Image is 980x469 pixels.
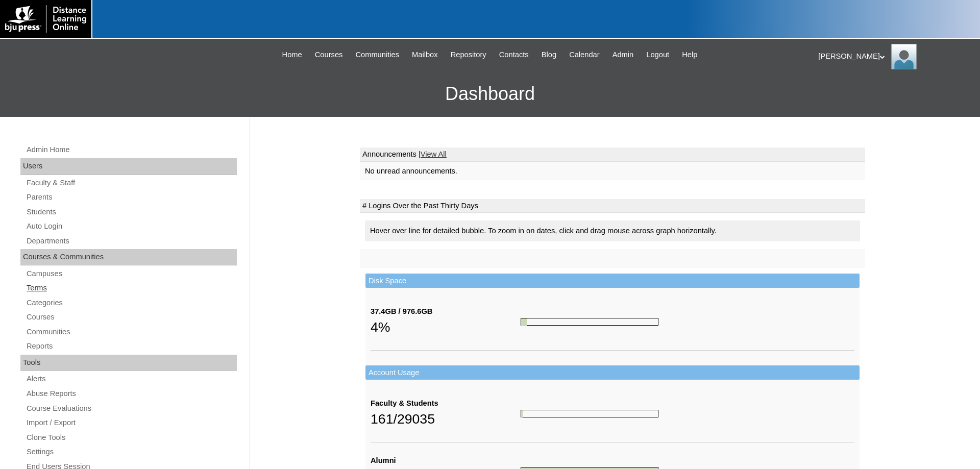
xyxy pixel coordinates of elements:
a: Blog [536,49,561,61]
span: Communities [355,49,399,61]
a: Admin [607,49,639,61]
td: Disk Space [365,274,860,288]
a: Settings [26,446,237,458]
div: 4% [371,317,521,337]
span: Help [682,49,697,61]
h3: Dashboard [5,71,975,117]
a: Clone Tools [26,431,237,444]
div: 161/29035 [371,409,521,429]
span: Calendar [569,49,599,61]
a: Reports [26,340,237,353]
a: Contacts [494,49,534,61]
a: Courses [310,49,348,61]
span: Contacts [499,49,529,61]
span: Mailbox [412,49,438,61]
div: [PERSON_NAME] [818,44,970,69]
a: Calendar [564,49,604,61]
a: View All [421,150,447,158]
a: Help [677,49,702,61]
a: Communities [350,49,404,61]
a: Course Evaluations [26,402,237,415]
a: Mailbox [407,49,443,61]
a: Logout [641,49,674,61]
a: Courses [26,311,237,324]
span: Logout [646,49,669,61]
a: Abuse Reports [26,387,237,400]
a: Repository [446,49,492,61]
span: Home [282,49,302,61]
a: Admin Home [26,143,237,156]
a: Alerts [26,373,237,385]
a: Terms [26,282,237,294]
img: Pam Miller / Distance Learning Online Staff [891,44,917,69]
a: Campuses [26,267,237,280]
a: Home [277,49,307,61]
td: No unread announcements. [360,162,865,181]
td: Announcements | [360,147,865,162]
div: Tools [20,355,237,371]
a: Faculty & Staff [26,177,237,189]
a: Import / Export [26,416,237,429]
span: Courses [315,49,343,61]
a: Communities [26,326,237,338]
div: 37.4GB / 976.6GB [371,306,521,317]
span: Blog [542,49,556,61]
a: Departments [26,235,237,248]
a: Auto Login [26,220,237,233]
td: Account Usage [365,365,860,380]
div: Hover over line for detailed bubble. To zoom in on dates, click and drag mouse across graph horiz... [365,220,860,241]
div: Faculty & Students [371,398,521,409]
a: Categories [26,297,237,309]
span: Repository [451,49,486,61]
td: # Logins Over the Past Thirty Days [360,199,865,213]
a: Parents [26,191,237,204]
div: Courses & Communities [20,249,237,265]
a: Students [26,206,237,218]
div: Alumni [371,455,521,466]
img: logo-white.png [5,5,86,33]
div: Users [20,158,237,175]
span: Admin [612,49,634,61]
